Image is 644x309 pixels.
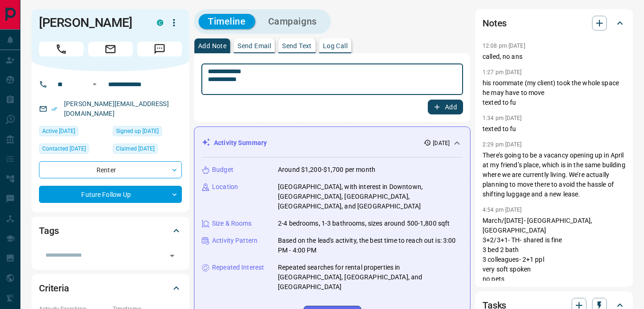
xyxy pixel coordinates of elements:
[39,144,108,157] div: Sun Sep 07 2025
[259,14,326,29] button: Campaigns
[212,263,264,272] p: Repeated Interest
[137,42,182,57] span: Message
[42,126,75,136] span: Active [DATE]
[39,281,69,296] h2: Criteria
[282,43,312,49] p: Send Text
[39,126,108,139] div: Wed Sep 03 2025
[116,144,155,153] span: Claimed [DATE]
[483,124,625,134] p: texted to fu
[198,43,226,49] p: Add Note
[166,249,179,262] button: Open
[116,126,159,136] span: Signed up [DATE]
[113,126,182,139] div: Thu Jan 16 2025
[428,100,463,114] button: Add
[483,12,625,34] div: Notes
[433,139,450,147] p: [DATE]
[278,219,450,228] p: 2-4 bedrooms, 1-3 bathrooms, sizes around 500-1,800 sqft
[212,165,233,175] p: Budget
[39,220,182,242] div: Tags
[214,138,267,148] p: Activity Summary
[483,43,525,49] p: 12:08 pm [DATE]
[157,19,163,26] div: condos.ca
[483,16,507,31] h2: Notes
[88,42,133,57] span: Email
[483,207,522,213] p: 4:54 pm [DATE]
[39,277,182,299] div: Criteria
[212,182,238,192] p: Location
[89,79,100,90] button: Open
[39,42,84,57] span: Call
[202,134,463,151] div: Activity Summary[DATE]
[278,182,463,211] p: [GEOGRAPHIC_DATA], with interest in Downtown, [GEOGRAPHIC_DATA], [GEOGRAPHIC_DATA], [GEOGRAPHIC_D...
[199,14,255,29] button: Timeline
[483,78,625,107] p: his roommate (my client) took the whole space he may have to move texted to fu
[212,219,252,228] p: Size & Rooms
[39,15,143,30] h1: [PERSON_NAME]
[64,100,169,117] a: [PERSON_NAME][EMAIL_ADDRESS][DOMAIN_NAME]
[483,151,625,199] p: There’s going to be a vacancy opening up in April at my friend’s place, which is in the same buil...
[212,236,258,246] p: Activity Pattern
[39,161,182,178] div: Renter
[323,43,348,49] p: Log Call
[51,106,58,112] svg: Email Verified
[42,144,86,153] span: Contacted [DATE]
[483,52,625,62] p: called, no ans
[238,43,271,49] p: Send Email
[278,236,463,255] p: Based on the lead's activity, the best time to reach out is: 3:00 PM - 4:00 PM
[483,115,522,121] p: 1:34 pm [DATE]
[483,69,522,76] p: 1:27 pm [DATE]
[278,263,463,292] p: Repeated searches for rental properties in [GEOGRAPHIC_DATA], [GEOGRAPHIC_DATA], and [GEOGRAPHIC_...
[113,144,182,157] div: Thu Jan 16 2025
[39,223,58,238] h2: Tags
[483,141,522,148] p: 2:29 pm [DATE]
[278,165,375,175] p: Around $1,200-$1,700 per month
[39,186,182,203] div: Future Follow Up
